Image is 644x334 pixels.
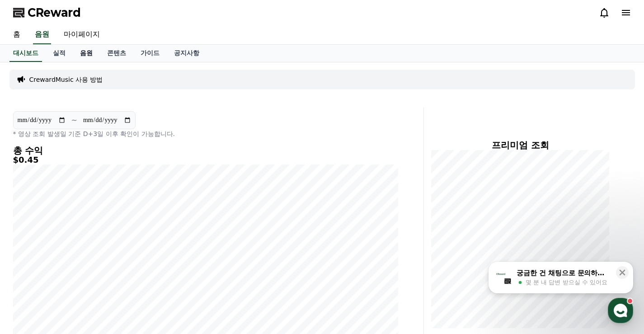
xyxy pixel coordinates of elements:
[56,25,107,44] a: 마이페이지
[46,45,73,62] a: 실적
[73,45,100,62] a: 음원
[83,273,94,280] span: 대화
[13,129,398,138] p: * 영상 조회 발생일 기준 D+3일 이후 확인이 가능합니다.
[167,45,207,62] a: 공지사항
[431,140,610,150] h4: 프리미엄 조회
[71,115,77,126] p: ~
[60,259,117,282] a: 대화
[9,45,42,62] a: 대시보드
[13,155,398,165] h5: $0.45
[140,273,150,280] span: 설정
[100,45,133,62] a: 콘텐츠
[28,273,34,280] span: 홈
[13,5,81,20] a: CReward
[133,45,167,62] a: 가이드
[117,259,174,282] a: 설정
[3,259,60,282] a: 홈
[13,146,398,155] h4: 총 수익
[6,25,28,44] a: 홈
[29,75,103,84] a: CrewardMusic 사용 방법
[28,5,81,20] span: CReward
[33,25,51,44] a: 음원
